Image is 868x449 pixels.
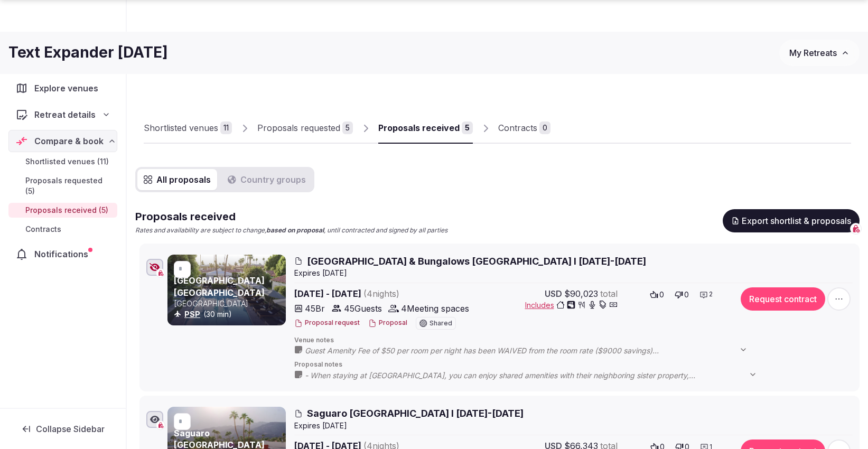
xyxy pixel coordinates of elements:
span: Proposal notes [294,360,853,369]
span: Compare & book [34,135,104,147]
button: All proposals [137,169,217,190]
div: 0 [539,121,550,134]
span: 0 [684,289,689,300]
span: 45 Guests [344,302,382,315]
div: Proposals requested [257,121,340,134]
span: - When staying at [GEOGRAPHIC_DATA], you can enjoy shared amenities with their neighboring sister... [305,370,768,381]
a: Contracts0 [498,113,550,144]
span: Contracts [25,224,61,235]
span: Proposals received (5) [25,205,108,216]
a: Proposals requested5 [257,113,353,144]
span: Explore venues [34,82,102,95]
strong: based on proposal [266,226,324,234]
a: Notifications [8,243,117,265]
h2: Proposals received [135,209,447,224]
button: 0 [671,287,692,302]
span: [DATE] - [DATE] [294,287,480,300]
div: Contracts [498,121,537,134]
span: total [600,287,618,300]
span: Saguaro [GEOGRAPHIC_DATA] I [DATE]-[DATE] [307,407,524,420]
button: 0 [647,287,667,302]
a: PSP [184,310,200,319]
button: Request contract [741,287,825,311]
p: Rates and availability are subject to change, , until contracted and signed by all parties [135,226,447,235]
div: (30 min) [174,309,284,320]
div: Expire s [DATE] [294,268,853,278]
span: ​Guest Amenity Fee of $50 per room per night has been WAIVED from the room rate ($9000 savings) ​... [305,345,758,356]
span: $90,023 [564,287,598,300]
span: 0 [659,289,664,300]
button: My Retreats [779,40,860,66]
button: Proposal request [294,319,360,328]
span: 45 Br [305,302,325,315]
span: Shortlisted venues (11) [25,156,109,167]
a: Shortlisted venues11 [144,113,232,144]
a: Contracts [8,222,117,237]
span: My Retreats [789,48,837,58]
span: Venue notes [294,336,853,345]
a: [GEOGRAPHIC_DATA] [GEOGRAPHIC_DATA] [174,275,265,297]
button: Country groups [221,169,312,190]
button: Export shortlist & proposals [723,209,860,232]
p: [GEOGRAPHIC_DATA] [174,298,284,309]
div: Shortlisted venues [144,121,218,134]
a: Explore venues [8,77,117,99]
span: Collapse Sidebar [36,424,105,434]
div: Expire s [DATE] [294,420,853,431]
a: Shortlisted venues (11) [8,154,117,169]
span: USD [545,287,562,300]
span: 2 [709,290,713,299]
div: Proposals received [378,121,460,134]
button: 2 [696,287,716,302]
h1: Text Expander [DATE] [8,42,168,63]
button: Collapse Sidebar [8,417,117,441]
span: Shared [430,320,452,326]
span: 4 Meeting spaces [401,302,469,315]
button: Proposal [368,319,407,328]
span: Notifications [34,248,92,260]
a: Proposals received5 [378,113,473,144]
a: Proposals requested (5) [8,173,117,199]
button: Includes [525,300,618,311]
div: 5 [342,121,353,134]
span: [GEOGRAPHIC_DATA] & Bungalows [GEOGRAPHIC_DATA] I [DATE]-[DATE] [307,255,646,268]
a: Proposals received (5) [8,203,117,218]
div: 11 [220,121,232,134]
span: Proposals requested (5) [25,175,113,197]
div: 5 [462,121,473,134]
span: Retreat details [34,108,96,121]
span: ( 4 night s ) [363,288,399,299]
